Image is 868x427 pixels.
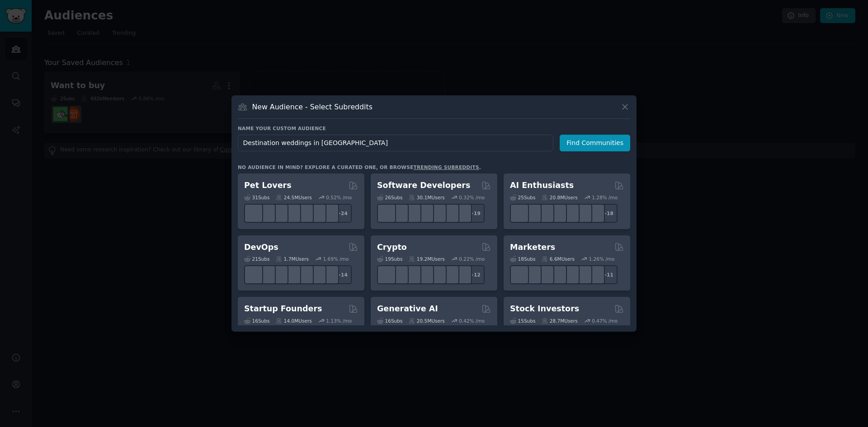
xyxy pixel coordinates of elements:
[589,206,603,220] img: ArtificalIntelligence
[466,204,485,223] div: + 19
[405,268,419,282] img: ethstaker
[542,194,577,201] div: 20.8M Users
[599,265,618,284] div: + 11
[244,318,269,324] div: 16 Sub s
[259,206,274,220] img: ballpython
[542,318,577,324] div: 28.7M Users
[333,265,352,284] div: + 14
[538,206,552,220] img: AItoolsCatalog
[589,256,615,262] div: 1.26 % /mo
[513,206,527,220] img: GoogleGeminiAI
[297,268,311,282] img: platformengineering
[459,318,485,324] div: 0.42 % /mo
[576,206,590,220] img: OpenAIDev
[413,164,479,170] a: trending subreddits
[589,268,603,282] img: OnlineMarketing
[323,206,337,220] img: dogbreed
[276,194,311,201] div: 24.5M Users
[323,256,349,262] div: 1.69 % /mo
[326,194,352,201] div: 0.52 % /mo
[576,268,590,282] img: MarketingResearch
[409,194,444,201] div: 30.1M Users
[510,303,579,314] h2: Stock Investors
[418,206,432,220] img: iOSProgramming
[459,256,485,262] div: 0.22 % /mo
[380,206,394,220] img: software
[599,204,618,223] div: + 18
[510,318,535,324] div: 15 Sub s
[456,268,470,282] img: defi_
[238,125,630,131] h3: Name your custom audience
[272,268,286,282] img: Docker_DevOps
[443,268,457,282] img: CryptoNews
[560,135,630,151] button: Find Communities
[418,268,432,282] img: web3
[592,194,618,201] div: 1.28 % /mo
[244,256,269,262] div: 21 Sub s
[238,164,481,170] div: No audience in mind? Explore a curated one, or browse .
[310,268,324,282] img: aws_cdk
[247,268,261,282] img: azuredevops
[510,242,555,253] h2: Marketers
[244,194,269,201] div: 31 Sub s
[380,268,394,282] img: ethfinance
[323,268,337,282] img: PlatformEngineers
[538,268,552,282] img: AskMarketing
[276,318,311,324] div: 14.0M Users
[326,318,352,324] div: 1.13 % /mo
[551,206,565,220] img: chatgpt_promptDesign
[377,256,402,262] div: 19 Sub s
[285,206,299,220] img: turtle
[409,256,444,262] div: 19.2M Users
[525,206,539,220] img: DeepSeek
[430,268,444,282] img: defiblockchain
[466,265,485,284] div: + 12
[310,206,324,220] img: PetAdvice
[456,206,470,220] img: elixir
[513,268,527,282] img: content_marketing
[259,268,274,282] img: AWS_Certified_Experts
[272,206,286,220] img: leopardgeckos
[377,303,438,314] h2: Generative AI
[510,194,535,201] div: 25 Sub s
[297,206,311,220] img: cockatiel
[443,206,457,220] img: AskComputerScience
[542,256,575,262] div: 6.6M Users
[244,180,292,191] h2: Pet Lovers
[333,204,352,223] div: + 24
[238,135,553,151] input: Pick a short name, like "Digital Marketers" or "Movie-Goers"
[276,256,309,262] div: 1.7M Users
[377,318,402,324] div: 16 Sub s
[377,194,402,201] div: 26 Sub s
[247,206,261,220] img: herpetology
[563,268,577,282] img: googleads
[392,268,406,282] img: 0xPolygon
[244,303,322,314] h2: Startup Founders
[430,206,444,220] img: reactnative
[409,318,444,324] div: 20.5M Users
[592,318,618,324] div: 0.47 % /mo
[525,268,539,282] img: bigseo
[551,268,565,282] img: Emailmarketing
[405,206,419,220] img: learnjavascript
[244,242,278,253] h2: DevOps
[510,180,574,191] h2: AI Enthusiasts
[377,242,407,253] h2: Crypto
[510,256,535,262] div: 18 Sub s
[392,206,406,220] img: csharp
[459,194,485,201] div: 0.32 % /mo
[285,268,299,282] img: DevOpsLinks
[377,180,470,191] h2: Software Developers
[563,206,577,220] img: chatgpt_prompts_
[252,102,373,112] h3: New Audience - Select Subreddits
